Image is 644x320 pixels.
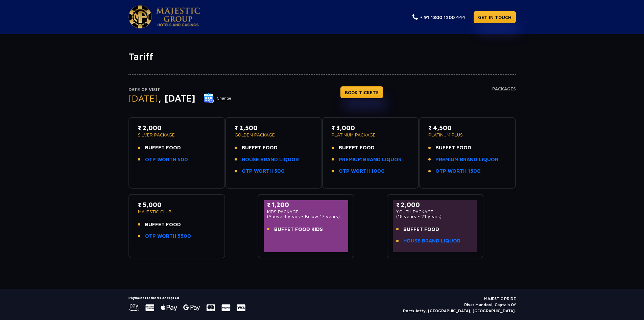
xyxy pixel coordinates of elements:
[332,132,410,137] p: PLATINUM PACKAGE
[474,11,516,23] a: GET IN TOUCH
[396,214,474,219] p: (18 years - 21 years)
[267,209,345,214] p: KIDS PACKAGE
[242,156,299,164] a: HOUSE BRAND LIQUOR
[242,167,285,175] a: OTP WORTH 500
[403,226,439,233] span: BUFFET FOOD
[428,132,506,137] p: PLATINUM PLUS
[158,92,195,104] span: , [DATE]
[274,226,323,233] span: BUFFET FOOD KIDS
[156,7,200,26] img: Majestic Pride
[145,221,181,229] span: BUFFET FOOD
[128,296,245,300] h5: Payment Methods accepted
[138,200,216,209] p: ₹ 5,000
[138,209,216,214] p: MAJESTIC CLUB
[396,200,474,209] p: ₹ 2,000
[145,232,191,240] a: OTP WORTH 5500
[403,296,516,314] p: MAJESTIC PRIDE River Mandovi, Captain Of Ports Jetty, [GEOGRAPHIC_DATA], [GEOGRAPHIC_DATA].
[267,200,345,209] p: ₹ 1,200
[235,132,313,137] p: GOLDEN PACKAGE
[138,123,216,132] p: ₹ 2,000
[128,51,516,62] h1: Tariff
[339,156,402,164] a: PREMIUM BRAND LIQUOR
[435,167,481,175] a: OTP WORTH 1500
[145,144,181,152] span: BUFFET FOOD
[340,86,383,98] a: BOOK TICKETS
[492,86,516,111] h4: Packages
[267,214,345,219] p: (Above 4 years - Below 17 years)
[128,5,152,28] img: Majestic Pride
[128,92,158,104] span: [DATE]
[235,123,313,132] p: ₹ 2,500
[396,209,474,214] p: YOUTH PACKAGE
[128,86,232,93] p: Date of Visit
[339,144,375,152] span: BUFFET FOOD
[242,144,278,152] span: BUFFET FOOD
[435,144,471,152] span: BUFFET FOOD
[332,123,410,132] p: ₹ 3,000
[204,93,232,104] button: Change
[339,167,385,175] a: OTP WORTH 1000
[412,14,465,21] a: + 91 1800 1200 444
[435,156,498,164] a: PREMIUM BRAND LIQUOR
[145,156,188,164] a: OTP WORTH 500
[138,132,216,137] p: SILVER PACKAGE
[428,123,506,132] p: ₹ 4,500
[403,237,460,245] a: HOUSE BRAND LIQUOR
